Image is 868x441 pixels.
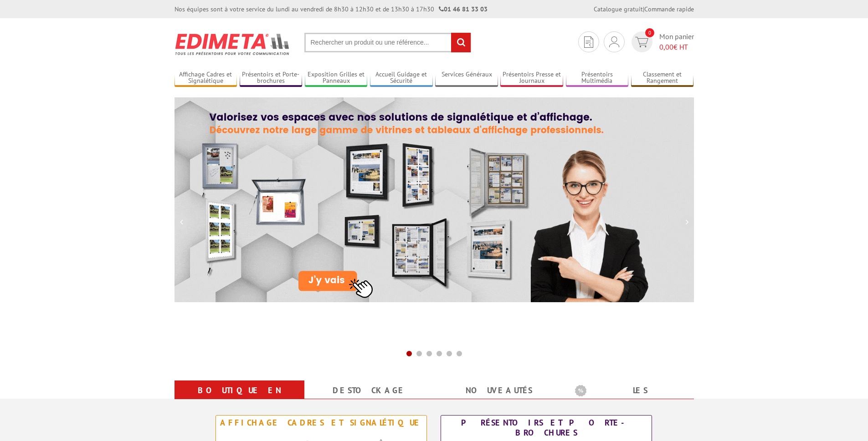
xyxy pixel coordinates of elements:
[175,71,237,86] a: Affichage Cadres et Signalétique
[575,382,689,400] b: Les promotions
[315,382,423,399] a: Destockage
[305,71,368,86] a: Exposition Grilles et Panneaux
[185,382,293,415] a: Boutique en ligne
[631,71,694,86] a: Classement et Rangement
[629,31,694,52] a: devis rapide 0 Mon panier 0,00€ HT
[370,71,433,86] a: Accueil Guidage et Sécurité
[218,418,424,428] div: Affichage Cadres et Signalétique
[575,382,683,415] a: Les promotions
[175,5,488,14] div: Nos équipes sont à votre service du lundi au vendredi de 8h30 à 12h30 et de 13h30 à 17h30
[566,71,629,86] a: Présentoirs Multimédia
[644,5,694,13] a: Commande rapide
[240,71,303,86] a: Présentoirs et Porte-brochures
[445,382,553,399] a: nouveautés
[659,42,694,52] span: € HT
[584,36,593,48] img: devis rapide
[175,27,291,61] img: Présentoir, panneau, stand - Edimeta - PLV, affichage, mobilier bureau, entreprise
[439,5,488,13] strong: 01 46 81 33 03
[435,71,498,86] a: Services Généraux
[594,5,694,14] div: |
[645,28,654,37] span: 0
[635,37,648,47] img: devis rapide
[451,33,471,52] input: rechercher
[609,36,619,47] img: devis rapide
[500,71,563,86] a: Présentoirs Presse et Journaux
[659,31,694,52] span: Mon panier
[594,5,643,13] a: Catalogue gratuit
[659,42,673,51] span: 0,00
[443,418,649,438] div: Présentoirs et Porte-brochures
[304,33,471,52] input: Rechercher un produit ou une référence...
